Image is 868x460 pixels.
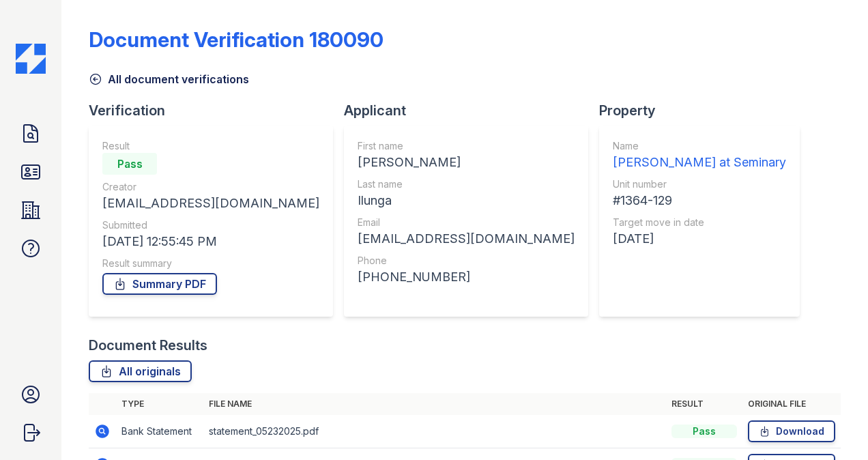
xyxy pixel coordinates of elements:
div: Property [599,101,811,120]
div: #1364-129 [613,191,786,210]
th: Type [116,393,203,415]
div: Document Verification 180090 [89,27,384,52]
a: Name [PERSON_NAME] at Seminary [613,139,786,172]
td: Bank Statement [116,415,203,448]
a: Download [748,420,835,442]
div: [DATE] 12:55:45 PM [102,232,319,251]
div: Unit number [613,177,786,191]
a: All originals [89,360,192,382]
div: Creator [102,180,319,194]
div: Result [102,139,319,153]
td: statement_05232025.pdf [203,415,666,448]
div: [EMAIL_ADDRESS][DOMAIN_NAME] [102,194,319,213]
div: Target move in date [613,216,786,229]
div: Last name [358,177,575,191]
div: Email [358,216,575,229]
div: Pass [671,425,737,438]
div: [PERSON_NAME] at Seminary [613,153,786,172]
a: Summary PDF [102,273,217,295]
div: [PHONE_NUMBER] [358,268,575,287]
div: [DATE] [613,229,786,248]
th: File name [203,393,666,415]
div: Pass [102,153,157,175]
a: All document verifications [89,71,249,87]
div: Name [613,139,786,153]
div: Phone [358,254,575,268]
div: Ilunga [358,191,575,210]
div: First name [358,139,575,153]
div: [EMAIL_ADDRESS][DOMAIN_NAME] [358,229,575,248]
th: Result [666,393,742,415]
th: Original file [742,393,841,415]
div: Document Results [89,336,207,355]
img: CE_Icon_Blue-c292c112584629df590d857e76928e9f676e5b41ef8f769ba2f05ee15b207248.png [16,44,46,74]
div: Applicant [344,101,599,120]
div: Result summary [102,257,319,270]
div: Verification [89,101,344,120]
div: Submitted [102,218,319,232]
div: [PERSON_NAME] [358,153,575,172]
